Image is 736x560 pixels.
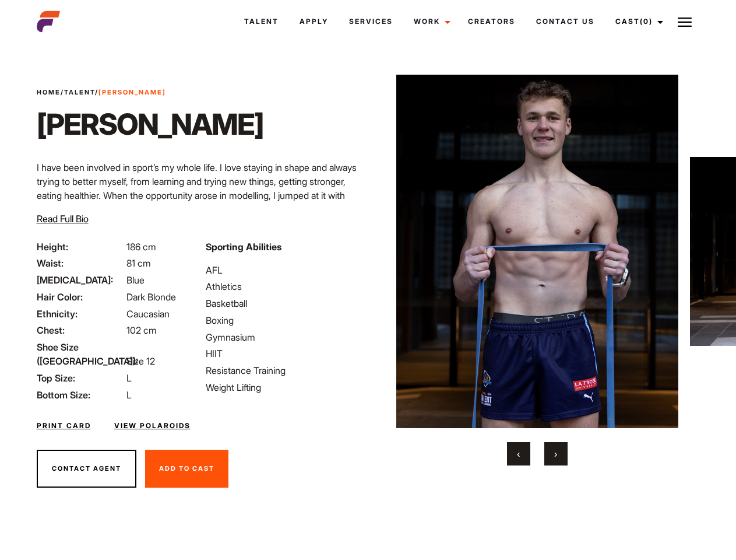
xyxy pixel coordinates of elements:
[37,450,136,488] button: Contact Agent
[554,448,557,460] span: Next
[526,6,605,37] a: Contact Us
[37,107,263,142] h1: [PERSON_NAME]
[37,273,124,287] span: [MEDICAL_DATA]:
[206,330,361,344] li: Gymnasium
[126,274,145,286] span: Blue
[37,256,124,270] span: Waist:
[126,241,156,253] span: 186 cm
[37,160,361,272] p: I have been involved in sport’s my whole life. I love staying in shape and always trying to bette...
[37,323,124,337] span: Chest:
[37,371,124,385] span: Top Size:
[114,421,191,431] a: View Polaroids
[126,324,157,336] span: 102 cm
[126,291,176,303] span: Dark Blonde
[37,213,89,225] span: Read Full Bio
[37,340,124,368] span: Shoe Size ([GEOGRAPHIC_DATA]):
[159,464,214,473] span: Add To Cast
[126,257,151,269] span: 81 cm
[37,88,61,96] a: Home
[234,6,289,37] a: Talent
[37,307,124,321] span: Ethnicity:
[126,355,155,367] span: Size 12
[145,450,228,488] button: Add To Cast
[64,88,95,96] a: Talent
[37,240,124,254] span: Height:
[206,313,361,327] li: Boxing
[126,389,132,401] span: L
[457,6,526,37] a: Creators
[678,15,692,29] img: Burger icon
[37,388,124,402] span: Bottom Size:
[605,6,670,37] a: Cast(0)
[126,372,132,384] span: L
[206,363,361,377] li: Resistance Training
[289,6,339,37] a: Apply
[517,448,520,460] span: Previous
[206,263,361,277] li: AFL
[126,308,170,320] span: Caucasian
[339,6,403,37] a: Services
[37,87,166,97] span: / /
[206,241,281,253] strong: Sporting Abilities
[37,421,91,431] a: Print Card
[403,6,457,37] a: Work
[37,10,60,33] img: cropped-aefm-brand-fav-22-square.png
[640,17,653,26] span: (0)
[206,279,361,293] li: Athletics
[37,290,124,304] span: Hair Color:
[37,212,89,226] button: Read Full Bio
[206,346,361,360] li: HIIT
[206,380,361,394] li: Weight Lifting
[206,296,361,310] li: Basketball
[98,88,166,96] strong: [PERSON_NAME]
